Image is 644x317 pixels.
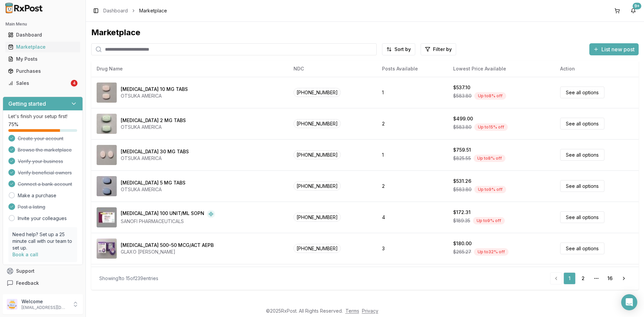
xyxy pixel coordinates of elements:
div: Up to 8 % off [474,155,505,162]
th: Posts Available [377,61,448,77]
div: OTSUKA AMERICA [121,155,189,162]
a: My Posts [5,53,80,65]
img: Advair Diskus 500-50 MCG/ACT AEPB [97,239,117,259]
a: Dashboard [5,29,80,41]
span: [PHONE_NUMBER] [293,213,341,222]
div: Showing 1 to 15 of 239 entries [99,275,158,282]
span: Connect a bank account [18,181,72,188]
div: [MEDICAL_DATA] 10 MG TABS [121,86,188,93]
nav: breadcrumb [103,7,167,14]
p: Need help? Set up a 25 minute call with our team to set up. [12,231,73,251]
div: Marketplace [8,44,77,50]
h2: Main Menu [5,21,80,27]
button: Sales4 [3,78,83,89]
span: $583.80 [453,93,472,99]
div: My Posts [8,56,77,62]
nav: pagination [550,272,631,284]
a: Book a call [12,252,38,257]
a: Make a purchase [18,192,56,199]
a: See all options [560,180,604,192]
span: Filter by [433,46,452,53]
div: $499.00 [453,115,473,122]
a: See all options [560,149,604,161]
a: See all options [560,118,604,129]
span: Verify your business [18,158,63,165]
div: $172.31 [453,209,471,216]
td: 2 [377,108,448,139]
td: 1 [377,139,448,170]
div: Up to 9 % off [473,217,505,224]
div: Up to 15 % off [474,123,508,131]
div: Up to 8 % off [474,92,506,100]
span: Post a listing [18,204,45,210]
div: Up to 9 % off [474,186,506,193]
th: Drug Name [91,61,288,77]
p: [EMAIL_ADDRESS][DOMAIN_NAME] [21,305,68,310]
td: 1 [377,77,448,108]
span: [PHONE_NUMBER] [293,119,341,128]
button: Support [3,265,83,277]
span: [PHONE_NUMBER] [293,150,341,159]
span: [PHONE_NUMBER] [293,244,341,253]
div: SANOFI PHARMACEUTICALS [121,218,215,225]
a: See all options [560,243,604,254]
button: 9+ [628,5,639,16]
span: [PHONE_NUMBER] [293,181,341,191]
img: Abilify 10 MG TABS [97,83,117,103]
a: Sales4 [5,77,80,89]
div: $759.51 [453,147,471,153]
span: $583.80 [453,124,472,130]
div: GLAXO [PERSON_NAME] [121,249,214,255]
img: Admelog SoloStar 100 UNIT/ML SOPN [97,207,117,227]
img: RxPost Logo [3,3,46,13]
td: 4 [377,202,448,233]
button: Sort by [382,43,415,55]
div: $537.10 [453,84,470,91]
a: See all options [560,211,604,223]
th: Lowest Price Available [448,61,555,77]
div: [MEDICAL_DATA] 5 MG TABS [121,179,185,186]
span: Create your account [18,135,63,142]
div: OTSUKA AMERICA [121,124,186,130]
a: Invite your colleagues [18,215,67,222]
span: [PHONE_NUMBER] [293,88,341,97]
div: Marketplace [91,27,639,38]
a: List new post [589,47,639,53]
img: Abilify 30 MG TABS [97,145,117,165]
button: List new post [589,43,639,55]
div: 9+ [633,3,641,9]
div: $180.00 [453,240,472,247]
a: 1 [563,272,576,284]
a: 2 [577,272,589,284]
h3: Getting started [8,100,46,108]
img: Abilify 2 MG TABS [97,114,117,134]
div: $531.26 [453,178,471,184]
a: See all options [560,87,604,98]
span: $189.35 [453,217,470,224]
button: Marketplace [3,42,83,52]
p: Welcome [21,298,68,305]
div: OTSUKA AMERICA [121,186,185,193]
td: 3 [377,233,448,264]
span: $265.27 [453,249,471,255]
span: Sort by [394,46,411,53]
span: Feedback [16,280,39,286]
div: OTSUKA AMERICA [121,93,188,99]
div: [MEDICAL_DATA] 2 MG TABS [121,117,186,124]
span: $583.80 [453,186,472,193]
div: 4 [71,80,77,87]
button: My Posts [3,54,83,64]
a: Marketplace [5,41,80,53]
button: Dashboard [3,30,83,40]
button: Purchases [3,66,83,76]
div: [MEDICAL_DATA] 100 UNIT/ML SOPN [121,210,204,218]
p: Let's finish your setup first! [8,113,77,120]
a: 16 [604,272,616,284]
a: Purchases [5,65,80,77]
div: Sales [8,80,69,87]
img: Abilify 5 MG TABS [97,176,117,196]
td: 2 [377,170,448,202]
span: List new post [601,45,635,53]
span: $825.55 [453,155,471,162]
span: Marketplace [139,7,167,14]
